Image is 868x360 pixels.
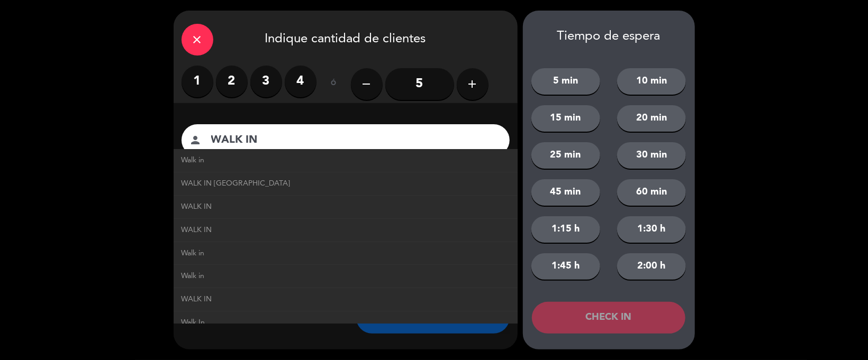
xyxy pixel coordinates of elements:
span: Walk in [182,270,205,282]
span: WALK IN [GEOGRAPHIC_DATA] [182,178,291,190]
span: WALK IN [182,201,212,213]
button: 1:30 h [617,216,686,243]
button: 1:45 h [531,253,600,280]
i: remove [360,78,373,90]
button: 15 min [531,105,600,132]
i: person [189,134,202,146]
button: 45 min [531,179,600,206]
label: 1 [182,66,213,97]
span: Walk in [182,154,205,167]
div: Indique cantidad de clientes [174,11,518,66]
button: 25 min [531,142,600,169]
span: WALK IN [182,224,212,236]
button: 5 min [531,68,600,95]
button: CHECK IN [532,302,685,334]
label: 2 [216,66,248,97]
button: add [457,68,489,100]
button: 20 min [617,105,686,132]
label: 4 [285,66,317,97]
button: remove [351,68,383,100]
i: close [191,33,204,46]
button: 30 min [617,142,686,169]
div: ó [317,66,351,103]
span: WALK IN [182,293,212,306]
div: Tiempo de espera [523,29,695,44]
i: add [466,78,479,90]
button: 1:15 h [531,216,600,243]
span: Walk In [182,317,205,329]
label: 3 [250,66,282,97]
input: Nombre del cliente [210,131,496,150]
button: 60 min [617,179,686,206]
button: 2:00 h [617,253,686,280]
button: 10 min [617,68,686,95]
span: Walk in [182,247,205,260]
